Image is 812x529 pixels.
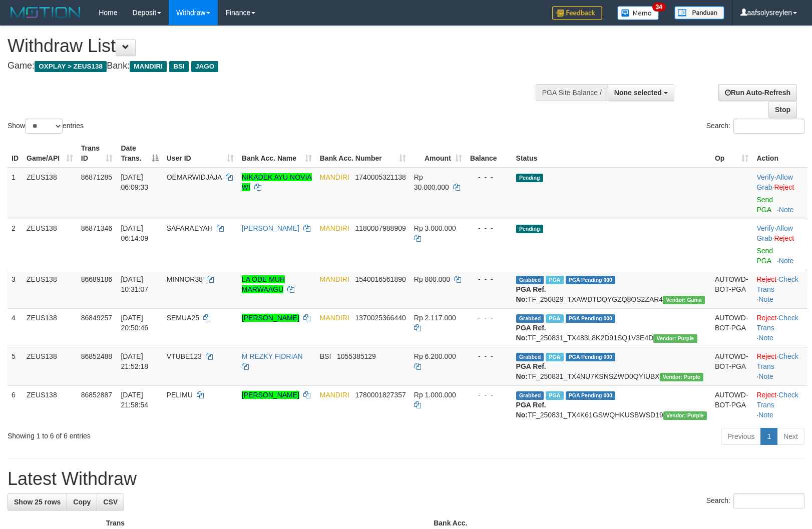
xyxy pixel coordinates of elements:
[756,224,792,242] a: Allow Grab
[756,352,776,360] a: Reject
[167,173,222,181] span: OEMARWIDJAJA
[512,270,711,308] td: TF_250829_TXAWDTDQYGZQ8OS2ZAR4
[103,498,118,506] span: CSV
[8,139,23,168] th: ID
[8,308,23,347] td: 4
[337,352,376,360] span: Copy 1055385129 to clipboard
[81,391,112,399] span: 86852887
[774,234,794,242] a: Reject
[756,314,776,322] a: Reject
[414,173,449,191] span: Rp 30.000.000
[752,139,807,168] th: Action
[617,6,659,20] img: Button%20Memo.svg
[67,493,97,510] a: Copy
[414,224,456,232] span: Rp 3.000.000
[706,119,804,134] label: Search:
[711,347,752,385] td: AUTOWD-BOT-PGA
[663,296,705,304] span: Vendor URL: https://trx31.1velocity.biz
[320,173,349,181] span: MANDIRI
[546,353,563,361] span: Marked by aafsolysreylen
[566,391,616,400] span: PGA Pending
[8,36,531,56] h1: Withdraw List
[756,196,773,214] a: Send PGA
[777,428,804,445] a: Next
[23,270,77,308] td: ZEUS138
[414,275,450,283] span: Rp 800.000
[516,174,543,182] span: Pending
[8,119,84,134] label: Show entries
[614,89,662,97] span: None selected
[320,391,349,399] span: MANDIRI
[470,172,508,182] div: - - -
[660,373,703,381] span: Vendor URL: https://trx4.1velocity.biz
[81,275,112,283] span: 86689186
[652,3,666,12] span: 34
[721,428,761,445] a: Previous
[756,352,798,370] a: Check Trans
[711,308,752,347] td: AUTOWD-BOT-PGA
[516,362,546,380] b: PGA Ref. No:
[242,391,299,399] a: [PERSON_NAME]
[23,385,77,424] td: ZEUS138
[167,391,193,399] span: PELIMU
[320,314,349,322] span: MANDIRI
[23,308,77,347] td: ZEUS138
[242,275,285,293] a: LA ODE MUH MARWAAGU
[756,314,798,332] a: Check Trans
[355,224,406,232] span: Copy 1180007988909 to clipboard
[242,224,299,232] a: [PERSON_NAME]
[316,139,410,168] th: Bank Acc. Number: activate to sort column ascending
[546,391,563,400] span: Marked by aafsolysreylen
[516,353,544,361] span: Grabbed
[756,247,773,265] a: Send PGA
[414,352,456,360] span: Rp 6.200.000
[608,84,674,101] button: None selected
[512,347,711,385] td: TF_250831_TX4NU7KSNSZWD0QYIUBX
[130,61,167,72] span: MANDIRI
[23,168,77,219] td: ZEUS138
[718,84,797,101] a: Run Auto-Refresh
[756,173,792,191] span: ·
[546,314,563,323] span: Marked by aafsreyleap
[779,257,794,265] a: Note
[191,61,218,72] span: JAGO
[566,276,616,284] span: PGA Pending
[470,223,508,233] div: - - -
[73,498,91,506] span: Copy
[711,270,752,308] td: AUTOWD-BOT-PGA
[733,119,804,134] input: Search:
[167,352,202,360] span: VTUBE123
[355,275,406,283] span: Copy 1540016561890 to clipboard
[414,391,456,399] span: Rp 1.000.000
[163,139,238,168] th: User ID: activate to sort column ascending
[566,353,616,361] span: PGA Pending
[653,334,697,343] span: Vendor URL: https://trx4.1velocity.biz
[8,469,804,489] h1: Latest Withdraw
[768,101,797,118] a: Stop
[516,314,544,323] span: Grabbed
[711,385,752,424] td: AUTOWD-BOT-PGA
[8,168,23,219] td: 1
[512,139,711,168] th: Status
[752,308,807,347] td: · ·
[512,385,711,424] td: TF_250831_TX4K61GSWQHKUSBWSD19
[242,173,312,191] a: NIKADEK AYU NOVIA WI
[81,314,112,322] span: 86849257
[8,61,531,71] h4: Game: Bank:
[756,391,776,399] a: Reject
[546,276,563,284] span: Marked by aafkaynarin
[25,119,63,134] select: Showentries
[167,275,203,283] span: MINNOR38
[23,347,77,385] td: ZEUS138
[756,224,792,242] span: ·
[466,139,512,168] th: Balance
[752,347,807,385] td: · ·
[756,275,798,293] a: Check Trans
[774,183,794,191] a: Reject
[756,275,776,283] a: Reject
[8,385,23,424] td: 6
[752,168,807,219] td: · ·
[169,61,189,72] span: BSI
[516,391,544,400] span: Grabbed
[758,295,773,303] a: Note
